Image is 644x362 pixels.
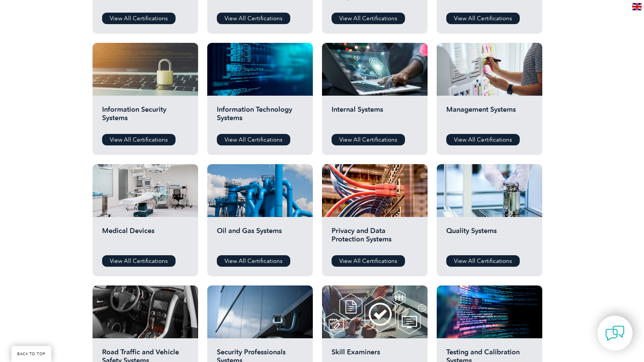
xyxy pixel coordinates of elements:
a: View All Certifications [332,255,405,267]
img: contact-chat.png [605,324,624,343]
a: BACK TO TOP [11,346,51,362]
a: View All Certifications [217,134,290,145]
h2: Information Security Systems [102,105,189,128]
h2: Oil and Gas Systems [217,227,303,249]
h2: Quality Systems [446,227,533,249]
a: View All Certifications [102,13,176,24]
a: View All Certifications [332,13,405,24]
h2: Medical Devices [102,227,189,249]
h2: Information Technology Systems [217,105,303,128]
img: en [632,3,642,10]
h2: Privacy and Data Protection Systems [332,227,418,249]
a: View All Certifications [102,134,176,145]
a: View All Certifications [332,134,405,145]
a: View All Certifications [446,13,520,24]
a: View All Certifications [446,255,520,267]
a: View All Certifications [217,255,290,267]
a: View All Certifications [102,255,176,267]
a: View All Certifications [217,13,290,24]
a: View All Certifications [446,134,520,145]
h2: Management Systems [446,105,533,128]
h2: Internal Systems [332,105,418,128]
